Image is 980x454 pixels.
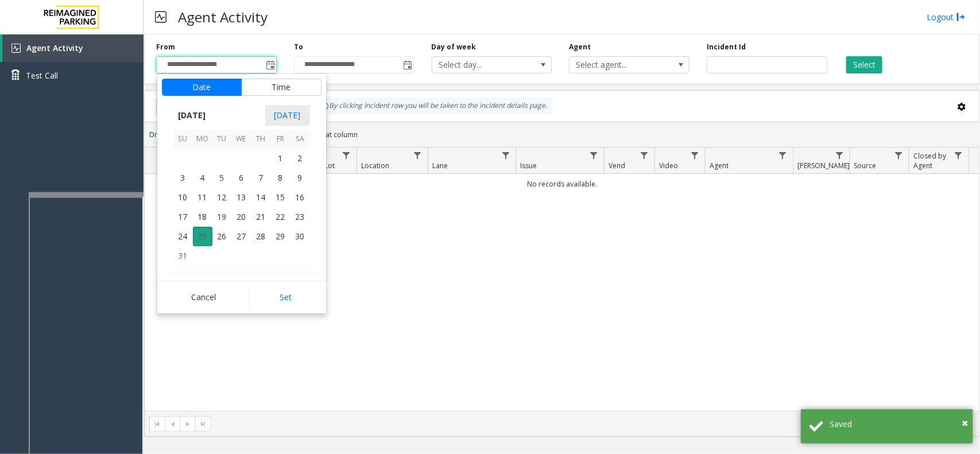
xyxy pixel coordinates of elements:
[212,168,232,188] span: 5
[290,188,310,207] span: 16
[2,34,144,62] a: Agent Activity
[212,227,232,246] td: Tuesday, August 26, 2025
[251,207,271,227] span: 21
[290,207,310,227] span: 23
[913,151,946,170] span: Closed by Agent
[707,42,746,52] label: Incident Id
[271,149,290,168] span: 1
[290,188,310,207] td: Saturday, August 16, 2025
[432,161,448,170] span: Lane
[314,98,553,115] div: By clicking Incident row you will be taken to the incident details page.
[232,168,251,188] span: 6
[710,161,729,170] span: Agent
[687,148,703,163] a: Video Filter Menu
[173,207,193,227] td: Sunday, August 17, 2025
[173,246,193,266] span: 31
[173,188,193,207] td: Sunday, August 10, 2025
[212,207,232,227] span: 19
[432,42,477,52] label: Day of week
[251,207,271,227] td: Thursday, August 21, 2025
[232,227,251,246] span: 27
[212,188,232,207] span: 12
[251,168,271,188] span: 7
[193,207,212,227] span: 18
[290,149,310,168] td: Saturday, August 2, 2025
[265,105,310,126] span: [DATE]
[251,168,271,188] td: Thursday, August 7, 2025
[951,148,966,163] a: Closed by Agent Filter Menu
[271,130,290,148] th: Fr
[410,148,425,163] a: Location Filter Menu
[173,168,193,188] span: 3
[569,42,591,52] label: Agent
[264,57,276,73] span: Toggle popup
[232,227,251,246] td: Wednesday, August 27, 2025
[26,69,58,82] span: Test Call
[212,168,232,188] td: Tuesday, August 5, 2025
[26,42,83,53] span: Agent Activity
[145,148,979,411] div: Data table
[294,42,303,52] label: To
[324,161,335,170] span: Lot
[193,168,212,188] span: 4
[832,148,847,163] a: Parker Filter Menu
[271,188,290,207] td: Friday, August 15, 2025
[586,148,602,163] a: Issue Filter Menu
[290,207,310,227] td: Saturday, August 23, 2025
[271,207,290,227] td: Friday, August 22, 2025
[962,414,968,432] button: Close
[962,415,968,430] span: ×
[797,161,850,170] span: [PERSON_NAME]
[173,107,211,124] span: [DATE]
[11,44,21,53] img: 'icon'
[432,57,528,73] span: Select day...
[173,130,193,148] th: Su
[854,161,877,170] span: Source
[251,227,271,246] span: 28
[145,125,979,145] div: Drag a column header and drop it here to group by that column
[637,148,652,163] a: Vend Filter Menu
[155,3,166,31] img: pageIcon
[193,207,212,227] td: Monday, August 18, 2025
[251,188,271,207] td: Thursday, August 14, 2025
[162,285,246,310] button: Cancel
[271,168,290,188] span: 8
[271,149,290,168] td: Friday, August 1, 2025
[290,227,310,246] span: 30
[212,188,232,207] td: Tuesday, August 12, 2025
[401,57,414,73] span: Toggle popup
[145,174,979,194] td: No records available.
[212,227,232,246] span: 26
[193,227,212,246] td: Monday, August 25, 2025
[521,161,537,170] span: Issue
[290,168,310,188] span: 9
[173,207,193,227] span: 17
[212,207,232,227] td: Tuesday, August 19, 2025
[271,207,290,227] span: 22
[173,246,193,266] td: Sunday, August 31, 2025
[339,148,354,163] a: Lot Filter Menu
[498,148,513,163] a: Lane Filter Menu
[361,161,389,170] span: Location
[173,188,193,207] span: 10
[193,188,212,207] td: Monday, August 11, 2025
[271,188,290,207] span: 15
[927,11,966,23] a: Logout
[290,227,310,246] td: Saturday, August 30, 2025
[659,161,678,170] span: Video
[232,188,251,207] td: Wednesday, August 13, 2025
[172,3,273,31] h3: Agent Activity
[212,130,232,148] th: Tu
[290,168,310,188] td: Saturday, August 9, 2025
[232,207,251,227] span: 20
[830,418,964,430] div: Saved
[775,148,791,163] a: Agent Filter Menu
[232,188,251,207] span: 13
[846,56,882,73] button: Select
[193,168,212,188] td: Monday, August 4, 2025
[290,130,310,148] th: Sa
[609,161,625,170] span: Vend
[218,419,968,429] kendo-pager-info: 0 - 0 of 0 items
[271,168,290,188] td: Friday, August 8, 2025
[271,227,290,246] span: 29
